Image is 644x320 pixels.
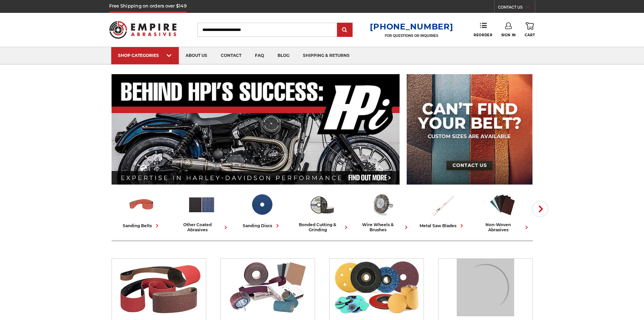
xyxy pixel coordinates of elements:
p: FOR QUESTIONS OR INQUIRIES [370,34,453,38]
a: bonded cutting & grinding [295,191,350,232]
span: Reorder [474,33,492,37]
img: Bonded Cutting & Grinding [457,259,514,316]
div: SHOP CATEGORIES [118,53,172,58]
a: CONTACT US [498,3,535,13]
span: Cart [525,33,535,37]
a: non-woven abrasives [475,191,530,232]
button: Next [532,201,548,217]
a: sanding belts [114,191,169,229]
img: Sanding Discs [333,259,420,316]
img: Other Coated Abrasives [188,191,216,219]
img: Wire Wheels & Brushes [368,191,396,219]
img: Empire Abrasives [109,17,177,43]
a: other coated abrasives [174,191,229,232]
div: sanding discs [243,222,281,229]
img: Metal Saw Blades [428,191,456,219]
span: Sign In [501,33,516,37]
a: metal saw blades [415,191,470,229]
div: bonded cutting & grinding [295,222,350,232]
a: wire wheels & brushes [355,191,410,232]
a: blog [271,47,296,64]
img: Sanding Belts [115,259,202,316]
img: promo banner for custom belts. [407,74,532,185]
img: Other Coated Abrasives [224,259,311,316]
div: non-woven abrasives [475,222,530,232]
a: shipping & returns [296,47,356,64]
div: sanding belts [123,222,161,229]
a: Reorder [474,22,492,37]
img: Sanding Belts [127,191,156,219]
a: sanding discs [235,191,289,229]
a: faq [248,47,271,64]
div: other coated abrasives [174,222,229,232]
div: wire wheels & brushes [355,222,410,232]
img: Non-woven Abrasives [488,191,517,219]
a: [PHONE_NUMBER] [370,22,453,31]
a: about us [179,47,214,64]
a: Cart [525,22,535,37]
a: contact [214,47,248,64]
input: Submit [338,23,352,37]
img: Sanding Discs [248,191,276,219]
div: metal saw blades [420,222,465,229]
img: Bonded Cutting & Grinding [308,191,336,219]
img: Banner for an interview featuring Horsepower Inc who makes Harley performance upgrades featured o... [112,74,400,185]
